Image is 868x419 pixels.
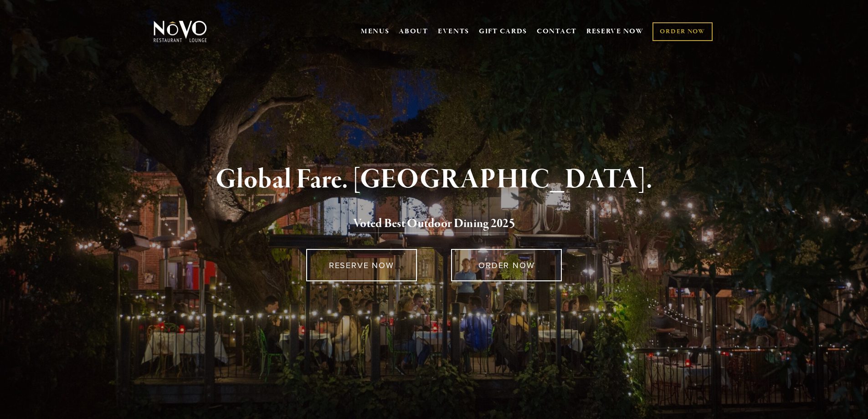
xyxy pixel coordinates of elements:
[399,27,428,36] a: ABOUT
[152,20,209,43] img: Novo Restaurant &amp; Lounge
[586,23,644,40] a: RESERVE NOW
[361,27,390,36] a: MENUS
[438,27,469,36] a: EVENTS
[537,23,577,40] a: CONTACT
[652,22,712,41] a: ORDER NOW
[479,23,527,40] a: GIFT CARDS
[451,249,562,281] a: ORDER NOW
[306,249,417,281] a: RESERVE NOW
[353,216,509,233] a: Voted Best Outdoor Dining 202
[169,214,700,233] h2: 5
[216,162,652,197] strong: Global Fare. [GEOGRAPHIC_DATA].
